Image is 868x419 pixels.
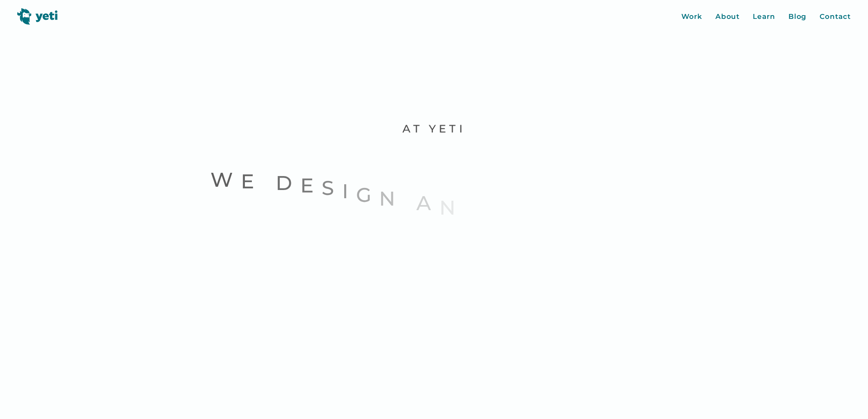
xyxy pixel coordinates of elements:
a: About [715,11,740,22]
p: At Yeti [180,122,688,136]
a: Work [681,11,702,22]
a: Learn [753,11,775,22]
span: W [210,167,241,192]
a: Blog [788,11,807,22]
img: Yeti logo [17,8,58,25]
span: e [241,168,262,194]
a: Contact [820,11,850,22]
